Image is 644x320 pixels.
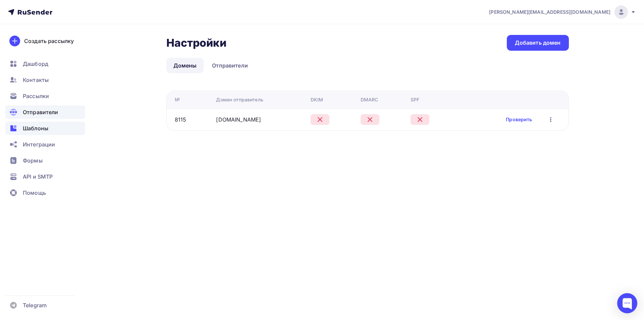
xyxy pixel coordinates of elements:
[5,105,85,119] a: Отправители
[5,73,85,87] a: Контакты
[489,5,636,19] a: [PERSON_NAME][EMAIL_ADDRESS][DOMAIN_NAME]
[23,60,48,68] span: Дашборд
[216,116,261,123] a: [DOMAIN_NAME]
[24,37,74,45] div: Создать рассылку
[5,57,85,71] a: Дашборд
[166,58,204,73] a: Домены
[361,96,378,103] div: DMARC
[489,9,610,15] span: [PERSON_NAME][EMAIL_ADDRESS][DOMAIN_NAME]
[5,154,85,167] a: Формы
[5,122,85,135] a: Шаблоны
[23,301,47,309] span: Telegram
[506,116,532,123] a: Проверить
[216,96,263,103] div: Домен отправитель
[175,116,186,124] div: 8115
[205,58,255,73] a: Отправители
[5,89,85,103] a: Рассылки
[23,124,48,132] span: Шаблоны
[23,173,53,181] span: API и SMTP
[23,140,55,148] span: Интеграции
[23,156,43,165] span: Формы
[23,76,49,84] span: Контакты
[23,108,58,116] span: Отправители
[515,39,561,47] div: Добавить домен
[175,96,180,103] div: №
[311,96,323,103] div: DKIM
[411,96,419,103] div: SPF
[166,36,226,50] h2: Настройки
[23,189,46,197] span: Помощь
[23,92,49,100] span: Рассылки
